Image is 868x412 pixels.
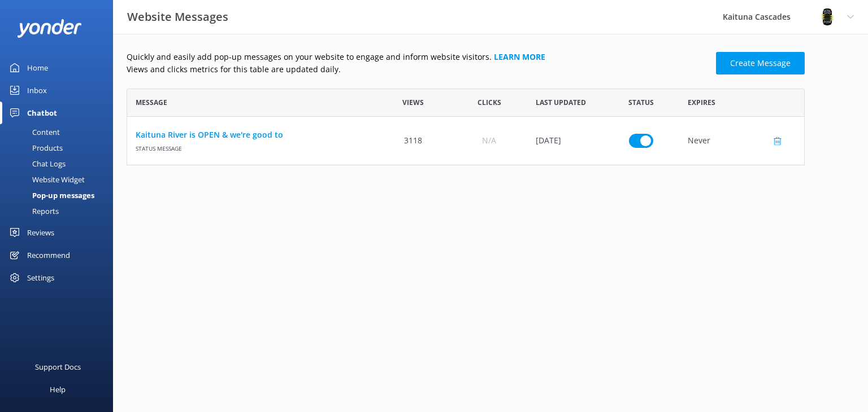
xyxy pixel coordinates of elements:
div: row [127,117,805,165]
div: Help [50,378,66,401]
div: Never [679,117,804,165]
div: Website Widget [7,172,85,187]
div: grid [127,117,805,165]
div: Pop-up messages [7,187,94,203]
div: Reviews [27,221,54,244]
div: Content [7,124,60,140]
div: Recommend [27,244,70,266]
div: 02 Sep 2025 [527,117,603,165]
div: Settings [27,266,54,289]
h3: Website Messages [127,8,228,26]
a: Content [7,124,113,140]
div: Reports [7,203,59,219]
a: Create Message [716,52,805,74]
span: Last updated [536,97,586,108]
div: Home [27,56,48,79]
div: Support Docs [35,356,81,378]
span: Expires [688,97,715,108]
a: Products [7,140,113,156]
span: Status message [136,141,367,153]
p: Quickly and easily add pop-up messages on your website to engage and inform website visitors. [127,51,709,63]
span: N/A [482,134,496,147]
div: 3118 [375,117,451,165]
a: Kaituna River is OPEN & we're good to [136,129,367,141]
span: Views [402,97,424,108]
span: Message [136,97,167,108]
a: Website Widget [7,172,113,187]
div: Products [7,140,63,156]
a: Chat Logs [7,156,113,172]
span: Status [628,97,654,108]
a: Learn more [494,51,545,62]
div: Chatbot [27,102,57,124]
a: Reports [7,203,113,219]
a: Pop-up messages [7,187,113,203]
div: Chat Logs [7,156,66,172]
img: yonder-white-logo.png [17,19,82,38]
p: Views and clicks metrics for this table are updated daily. [127,63,709,76]
div: Inbox [27,79,47,102]
img: 802-1755650174.png [819,8,836,25]
span: Clicks [478,97,501,108]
